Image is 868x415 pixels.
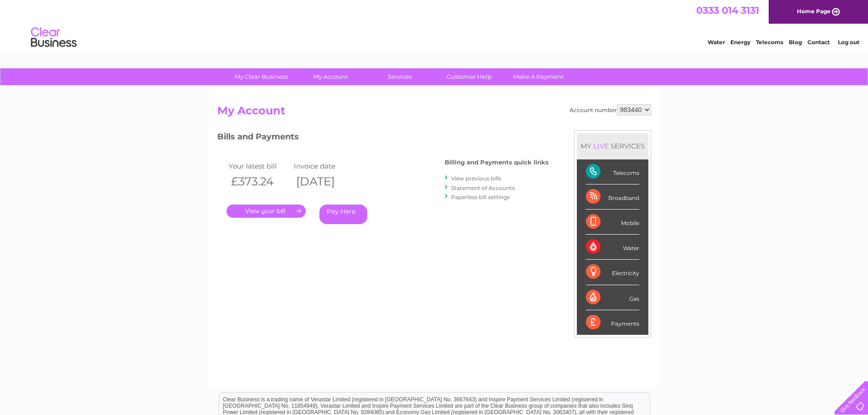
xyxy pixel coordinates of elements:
[586,184,639,210] div: Broadband
[577,133,648,159] div: MY SERVICES
[570,104,651,115] div: Account number
[451,184,515,191] a: Statement of Accounts
[445,159,549,166] h4: Billing and Payments quick links
[708,39,725,46] a: Water
[217,104,651,122] h2: My Account
[501,68,576,85] a: Make A Payment
[696,5,759,16] a: 0333 014 3131
[586,285,639,310] div: Gas
[730,39,750,46] a: Energy
[31,24,77,51] img: logo.png
[431,68,507,85] a: Customer Help
[217,130,549,146] h3: Bills and Payments
[293,68,368,85] a: My Account
[807,39,830,46] a: Contact
[451,194,510,200] a: Paperless bill settings
[219,5,650,44] div: Clear Business is a trading name of Verastar Limited (registered in [GEOGRAPHIC_DATA] No. 3667643...
[451,175,501,182] a: View previous bills
[586,210,639,235] div: Mobile
[586,260,639,285] div: Electricity
[292,172,357,191] th: [DATE]
[224,68,299,85] a: My Clear Business
[226,172,292,191] th: £373.24
[756,39,783,46] a: Telecoms
[591,142,611,150] div: LIVE
[838,39,859,46] a: Log out
[292,160,357,172] td: Invoice date
[362,68,437,85] a: Services
[226,160,292,172] td: Your latest bill
[226,205,306,218] a: .
[586,235,639,260] div: Water
[586,310,639,335] div: Payments
[586,159,639,184] div: Telecoms
[789,39,802,46] a: Blog
[319,205,367,224] a: Pay Here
